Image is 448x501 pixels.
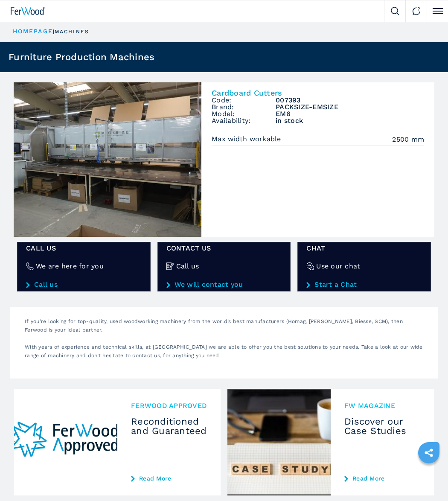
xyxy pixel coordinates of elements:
[131,475,207,482] a: Read More
[20,343,428,368] p: With years of experience and technical skills, at [GEOGRAPHIC_DATA] we are able to offer you the ...
[276,111,424,117] h3: EM6
[391,7,399,15] img: Search
[412,7,421,15] img: Contact us
[212,117,276,124] span: Availability:
[26,281,142,288] a: Call us
[276,97,424,104] h3: 007393
[306,281,422,288] a: Start a Chat
[212,134,283,144] p: Max width workable
[344,475,420,482] a: Read More
[55,28,89,35] p: machines
[13,28,53,35] a: HOMEPAGE
[14,82,434,237] a: Cardboard Cutters PACKSIZE-EMSIZE EM6Cardboard CuttersCode:007393Brand:PACKSIZE-EMSIZEModel:EM6Av...
[392,134,424,144] em: 2500 mm
[26,245,142,252] span: Call us
[412,463,442,495] iframe: Chat
[131,417,207,436] h3: Reconditioned and Guaranteed
[276,117,424,124] span: in stock
[276,104,424,111] h3: PACKSIZE-EMSIZE
[11,7,46,15] img: Ferwood
[316,263,360,270] h4: Use our chat
[427,0,448,22] button: Click to toggle menu
[212,97,276,104] span: Code:
[53,29,55,35] span: |
[131,402,207,409] span: Ferwood Approved
[418,442,439,463] a: sharethis
[306,262,314,270] img: Use our chat
[212,104,276,111] span: Brand:
[166,245,282,252] span: CONTACT US
[9,52,154,62] h1: Furniture Production Machines
[26,262,34,270] img: We are here for you
[166,262,174,270] img: Call us
[166,281,282,288] a: We will contact you
[344,417,420,436] h3: Discover our Case Studies
[212,111,276,117] span: Model:
[176,263,199,270] h4: Call us
[36,263,104,270] h4: We are here for you
[306,245,422,252] span: Chat
[20,317,428,343] p: If you’re looking for top-quality, used woodworking machinery from the world’s best manufacturers...
[14,389,117,495] img: Reconditioned and Guaranteed
[344,402,420,409] span: FW MAGAZINE
[212,89,424,97] h2: Cardboard Cutters
[227,389,331,495] img: Discover our Case Studies
[14,82,201,237] img: Cardboard Cutters PACKSIZE-EMSIZE EM6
